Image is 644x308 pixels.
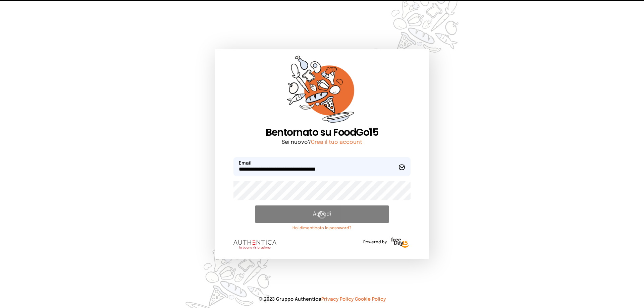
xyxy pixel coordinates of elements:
a: Cookie Policy [355,297,386,302]
p: © 2023 Gruppo Authentica [11,296,633,303]
img: logo-freeday.3e08031.png [389,236,411,250]
img: logo.8f33a47.png [233,240,276,249]
a: Hai dimenticato la password? [255,226,389,231]
a: Crea il tuo account [311,139,362,145]
h1: Bentornato su FoodGo15 [233,126,411,138]
img: sticker-orange.65babaf.png [287,56,357,126]
span: Powered by [363,240,387,245]
p: Sei nuovo? [233,138,411,146]
a: Privacy Policy [321,297,354,302]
